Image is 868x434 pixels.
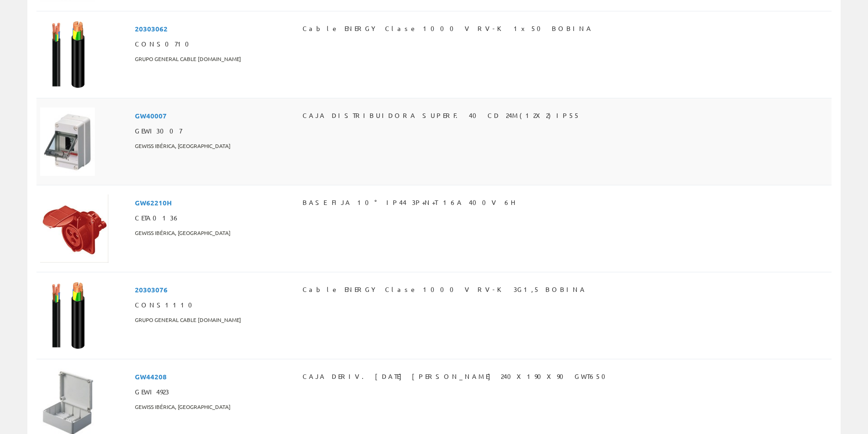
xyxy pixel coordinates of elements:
font: Cable ENERGY Clase 1000 V RV-K 1x50 BOBINA [303,24,593,32]
font: CONS1110 [135,301,198,309]
font: GEWISS IBÉRICA, [GEOGRAPHIC_DATA] [135,403,231,410]
img: Foto artículo CAJA DISTR. SUPERF. 40 CD 24M(12X2) IP55 (120.39473684211x150) [40,107,95,176]
font: CAJA DERIV. [DATE] [PERSON_NAME] 240X190X90 GWT650 [303,372,611,380]
font: CAJA DISTRIBUIDORA SUPERF. 40 CD 24M(12X2) IP55 [303,111,580,119]
font: 20303076 [135,285,168,294]
font: GEWI3007 [135,127,182,135]
font: 20303062 [135,24,168,33]
font: BASE FIJA 10° IP44 3P+N+T 16A 400V 6H [303,198,517,206]
font: GW62210H [135,198,172,207]
font: GRUPO GENERAL CABLE [DOMAIN_NAME] [135,55,241,62]
font: CETA0136 [135,214,180,222]
font: Cable ENERGY Clase 1000 V RV-K 3G1,5 BOBINA [303,285,586,293]
font: GEWISS IBÉRICA, [GEOGRAPHIC_DATA] [135,229,231,236]
font: GEWISS IBÉRICA, [GEOGRAPHIC_DATA] [135,142,231,149]
font: GEWI4923 [135,388,169,396]
img: Foto artículo Cable Clase ENERGÉTICA 1000 V RV-K 1x50 BOBINA (112,5x150) [40,20,92,89]
img: Foto artículo BASE FIJA 10° IP44 3P+N+T 16A 400V 6H (150x150) [40,194,108,263]
font: CONS0710 [135,40,195,48]
font: GW44208 [135,372,167,381]
font: GRUPO GENERAL CABLE [DOMAIN_NAME] [135,316,241,323]
img: Foto artículo Cable Clase ENERGÉTICA 1000 V RV-K 3G1,5 BOBINA (112,5x150) [40,281,92,350]
font: GW40007 [135,111,167,120]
